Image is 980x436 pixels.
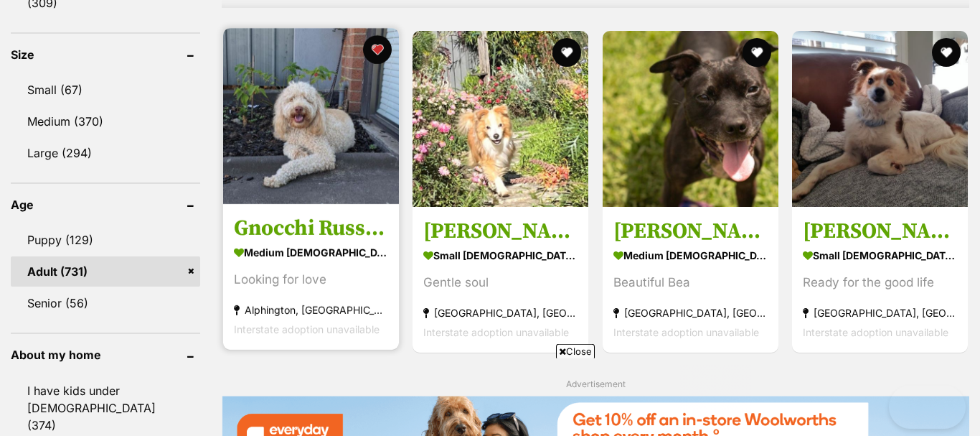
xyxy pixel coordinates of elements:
img: Beatrice Lozano - Staffordshire Bull Terrier x Australian Kelpie Dog [603,31,778,207]
img: Max Quinnell - Pomeranian Dog [413,31,588,207]
span: Interstate adoption unavailable [803,326,948,338]
a: [PERSON_NAME] medium [DEMOGRAPHIC_DATA] Dog Beautiful Bea [GEOGRAPHIC_DATA], [GEOGRAPHIC_DATA] In... [603,207,778,353]
strong: Alphington, [GEOGRAPHIC_DATA] [234,300,388,320]
button: favourite [363,35,392,64]
a: Small (67) [11,75,200,105]
a: Adult (731) [11,256,200,287]
a: [PERSON_NAME] small [DEMOGRAPHIC_DATA] Dog Ready for the good life [GEOGRAPHIC_DATA], [GEOGRAPHIC... [792,207,968,353]
a: [PERSON_NAME] small [DEMOGRAPHIC_DATA] Dog Gentle soul [GEOGRAPHIC_DATA], [GEOGRAPHIC_DATA] Inter... [413,207,588,353]
a: Gnocchi Russelton medium [DEMOGRAPHIC_DATA] Dog Looking for love Alphington, [GEOGRAPHIC_DATA] In... [223,204,399,350]
strong: [GEOGRAPHIC_DATA], [GEOGRAPHIC_DATA] [803,303,957,323]
span: Interstate adoption unavailable [234,323,380,335]
div: Gentle soul [423,273,578,292]
a: Medium (370) [11,106,200,136]
strong: medium [DEMOGRAPHIC_DATA] Dog [613,245,768,266]
a: Puppy (129) [11,225,200,255]
div: Looking for love [234,270,388,289]
header: About my home [11,348,200,361]
img: Gnocchi Russelton - Poodle x Golden Retriever Dog [223,28,399,204]
h3: Gnocchi Russelton [234,215,388,242]
button: favourite [743,38,771,67]
strong: small [DEMOGRAPHIC_DATA] Dog [423,245,578,266]
div: Beautiful Bea [613,273,768,292]
header: Size [11,48,200,61]
a: Senior (56) [11,288,200,318]
header: Age [11,198,200,211]
img: Basil Silvanus - Papillon Dog [792,31,968,207]
strong: medium [DEMOGRAPHIC_DATA] Dog [234,242,388,263]
a: Large (294) [11,138,200,168]
h3: [PERSON_NAME] [803,218,957,245]
span: Interstate adoption unavailable [613,326,759,338]
button: favourite [932,38,961,67]
iframe: Help Scout Beacon - Open [889,386,966,429]
div: Ready for the good life [803,273,957,292]
strong: [GEOGRAPHIC_DATA], [GEOGRAPHIC_DATA] [423,303,578,323]
iframe: Advertisement [229,364,751,429]
h3: [PERSON_NAME] [423,218,578,245]
h3: [PERSON_NAME] [613,218,768,245]
strong: [GEOGRAPHIC_DATA], [GEOGRAPHIC_DATA] [613,303,768,323]
span: Close [556,344,595,358]
span: Interstate adoption unavailable [423,326,569,338]
strong: small [DEMOGRAPHIC_DATA] Dog [803,245,957,266]
button: favourite [553,38,582,67]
